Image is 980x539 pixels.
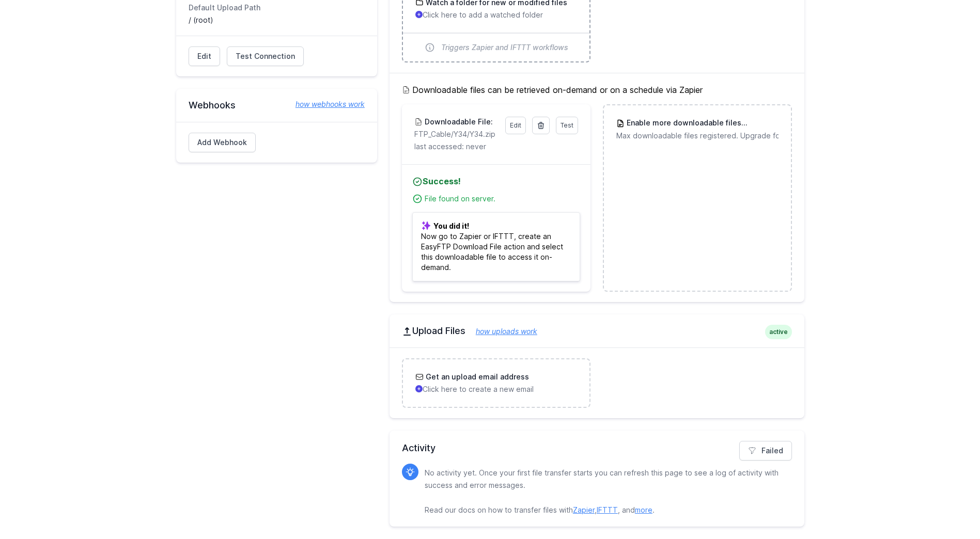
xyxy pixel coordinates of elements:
[415,384,577,394] p: Click here to create a new email
[616,131,778,141] p: Max downloadable files registered. Upgrade for more.
[423,117,493,127] h3: Downloadable File:
[414,141,578,152] p: last accessed: never
[412,212,580,281] p: Now go to Zapier or IFTTT, create an EasyFTP Download File action and select this downloadable fi...
[412,175,580,187] h4: Success!
[227,46,304,66] a: Test Connection
[189,99,365,112] h2: Webhooks
[573,505,595,514] a: Zapier
[741,118,779,129] span: Upgrade
[402,441,792,455] h2: Activity
[415,10,577,20] p: Click here to add a watched folder
[433,221,469,230] b: You did it!
[765,325,792,339] span: active
[556,117,578,134] a: Test
[505,117,526,134] a: Edit
[402,84,792,96] h5: Downloadable files can be retrieved on-demand or on a schedule via Zapier
[441,42,568,53] span: Triggers Zapier and IFTTT workflows
[597,505,618,514] a: IFTTT
[189,133,256,152] a: Add Webhook
[424,372,529,382] h3: Get an upload email address
[604,105,790,153] a: Enable more downloadable filesUpgrade Max downloadable files registered. Upgrade for more.
[403,359,589,407] a: Get an upload email address Click here to create a new email
[465,327,537,336] a: how uploads work
[189,3,365,13] dt: Default Upload Path
[635,505,652,514] a: more
[189,46,220,66] a: Edit
[425,194,580,204] div: File found on server.
[402,325,792,337] h2: Upload Files
[561,121,573,129] span: Test
[625,118,778,129] h3: Enable more downloadable files
[285,99,365,109] a: how webhooks work
[928,487,968,527] iframe: Drift Widget Chat Controller
[414,129,499,139] p: FTP_Cable/Y34/Y34.zip
[739,441,792,461] a: Failed
[189,15,365,25] dd: / (root)
[236,51,295,61] span: Test Connection
[425,467,784,516] p: No activity yet. Once your first file transfer starts you can refresh this page to see a log of a...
